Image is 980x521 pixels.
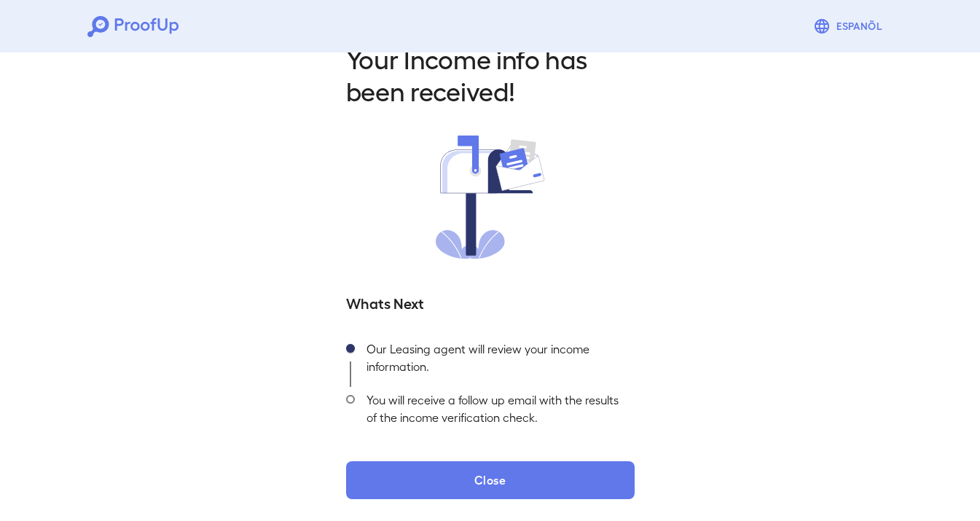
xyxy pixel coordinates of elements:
[346,461,635,499] button: Close
[436,136,545,259] img: received.svg
[346,42,635,106] h2: Your Income info has been received!
[355,336,635,387] div: Our Leasing agent will review your income information.
[346,292,635,313] h5: Whats Next
[807,12,893,41] button: Espanõl
[355,387,635,438] div: You will receive a follow up email with the results of the income verification check.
